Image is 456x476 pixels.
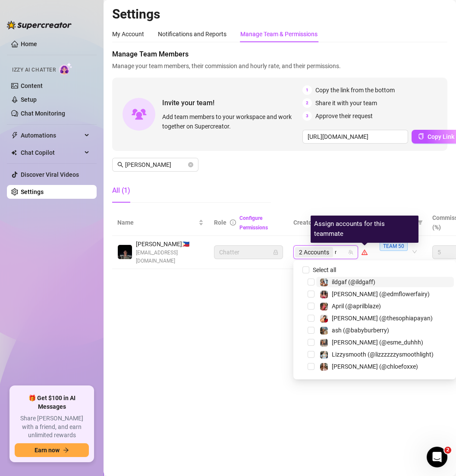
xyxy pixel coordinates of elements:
[348,250,353,255] span: team
[320,363,328,371] img: Chloe (@chloefoxxe)
[162,112,299,131] span: Add team members to your workspace and work together on Supercreator.
[332,303,381,310] span: April (@aprilblaze)
[308,363,314,370] span: Select tree node
[12,66,56,74] span: Izzy AI Chatter
[308,339,314,346] span: Select tree node
[118,245,132,259] img: Carlos Miguel Aguilar
[214,219,226,226] span: Role
[380,241,408,251] span: TEAM 50
[188,162,193,167] button: close-circle
[239,215,268,231] a: Configure Permissions
[314,219,415,239] article: Assign accounts for this teammate
[309,265,340,275] span: Select all
[320,315,328,323] img: Sophia (@thesophiapayan)
[302,98,312,108] span: 2
[112,6,447,22] h2: Settings
[21,41,37,47] a: Home
[418,133,424,139] span: copy
[308,303,314,310] span: Select tree node
[299,247,329,257] span: 2 Accounts
[21,146,82,160] span: Chat Copilot
[112,185,130,196] div: All (1)
[15,394,89,411] span: 🎁 Get $100 in AI Messages
[59,63,72,75] img: AI Chatter
[240,29,318,39] div: Manage Team & Permissions
[136,239,204,249] span: [PERSON_NAME] 🇵🇭
[320,339,328,347] img: Esmeralda (@esme_duhhh)
[63,447,69,453] span: arrow-right
[308,279,314,285] span: Select tree node
[293,218,360,227] span: Creator accounts
[21,96,37,103] a: Setup
[136,249,204,265] span: [EMAIL_ADDRESS][DOMAIN_NAME]
[11,150,17,156] img: Chat Copilot
[112,29,144,39] div: My Account
[308,315,314,322] span: Select tree node
[21,188,44,195] a: Settings
[162,97,302,108] span: Invite your team!
[219,246,278,259] span: Chatter
[35,447,60,454] span: Earn now
[315,98,377,108] span: Share it with your team
[21,171,79,178] a: Discover Viral Videos
[302,111,312,121] span: 3
[15,443,89,457] button: Earn nowarrow-right
[416,216,425,229] span: filter
[308,351,314,358] span: Select tree node
[117,218,197,227] span: Name
[15,414,89,440] span: Share [PERSON_NAME] with a friend, and earn unlimited rewards
[428,133,454,140] span: Copy Link
[21,82,43,89] a: Content
[444,447,451,454] span: 2
[332,291,430,297] span: [PERSON_NAME] (@edmflowerfairy)
[332,327,389,334] span: ash (@babyburberry)
[273,250,278,255] span: lock
[332,339,423,346] span: [PERSON_NAME] (@esme_duhhh)
[427,447,447,467] iframe: Intercom live chat
[332,363,418,370] span: [PERSON_NAME] (@chloefoxxe)
[230,219,236,225] span: info-circle
[112,210,209,236] th: Name
[320,291,328,298] img: Aaliyah (@edmflowerfairy)
[418,220,423,225] span: filter
[7,21,72,29] img: logo-BBDzfeDw.svg
[21,128,82,142] span: Automations
[320,351,328,359] img: Lizzysmooth (@lizzzzzzysmoothlight)
[158,29,226,39] div: Notifications and Reports
[332,315,433,322] span: [PERSON_NAME] (@thesophiapayan)
[125,160,186,169] input: Search members
[332,279,375,285] span: ildgaf (@ildgaff)
[302,85,312,95] span: 1
[295,247,333,257] span: 2 Accounts
[11,132,18,139] span: thunderbolt
[320,303,328,310] img: April (@aprilblaze)
[21,110,65,117] a: Chat Monitoring
[112,49,447,60] span: Manage Team Members
[315,111,373,121] span: Approve their request
[320,279,328,286] img: ildgaf (@ildgaff)
[117,162,123,168] span: search
[308,327,314,334] span: Select tree node
[320,327,328,335] img: ash (@babyburberry)
[362,249,368,255] span: warning
[308,291,314,297] span: Select tree node
[332,351,434,358] span: Lizzysmooth (@lizzzzzzysmoothlight)
[112,61,447,71] span: Manage your team members, their commission and hourly rate, and their permissions.
[315,85,395,95] span: Copy the link from the bottom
